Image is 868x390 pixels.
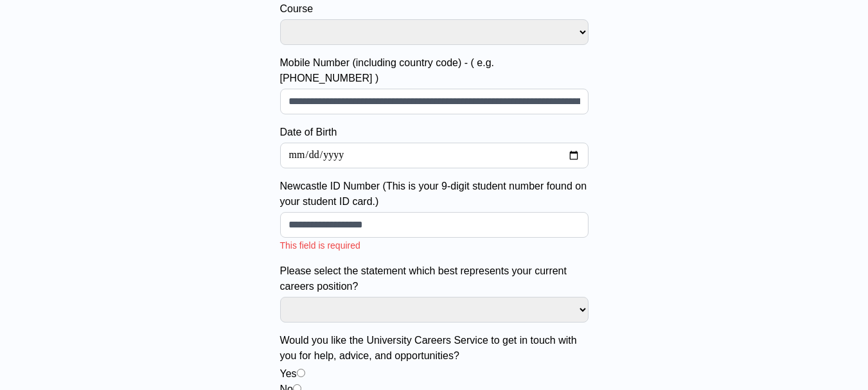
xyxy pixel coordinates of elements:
[280,125,589,140] label: Date of Birth
[280,240,360,251] span: This field is required
[280,179,589,209] label: Newcastle ID Number (This is your 9-digit student number found on your student ID card.)
[280,333,589,364] label: Would you like the University Careers Service to get in touch with you for help, advice, and oppo...
[280,263,589,294] label: Please select the statement which best represents your current careers position?
[280,1,589,17] label: Course
[280,55,589,86] label: Mobile Number (including country code) - ( e.g. [PHONE_NUMBER] )
[280,368,297,379] label: Yes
